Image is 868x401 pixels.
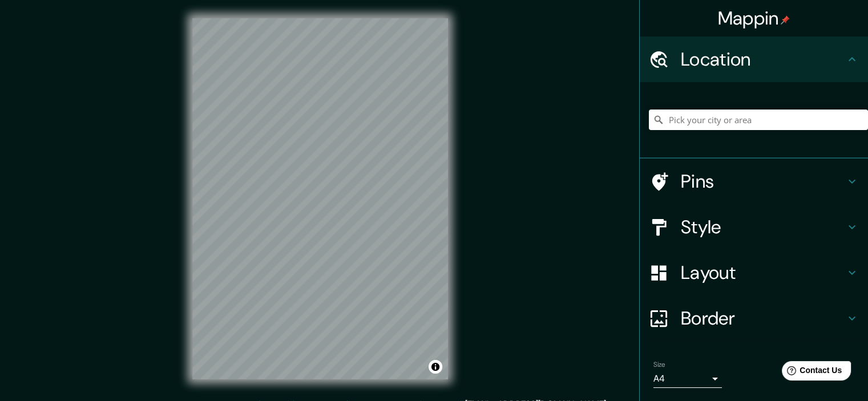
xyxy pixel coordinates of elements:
button: Toggle attribution [429,360,442,374]
h4: Pins [681,170,845,193]
h4: Mappin [718,7,790,30]
h4: Location [681,48,845,71]
h4: Style [681,216,845,238]
div: A4 [653,370,722,388]
label: Size [653,360,665,370]
div: Layout [640,250,868,295]
h4: Border [681,307,845,330]
img: pin-icon.png [781,15,790,25]
div: Border [640,295,868,341]
canvas: Map [192,18,448,379]
input: Pick your city or area [649,110,868,130]
div: Location [640,37,868,82]
div: Pins [640,159,868,204]
h4: Layout [681,261,845,284]
iframe: Help widget launcher [766,357,855,388]
div: Style [640,204,868,250]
